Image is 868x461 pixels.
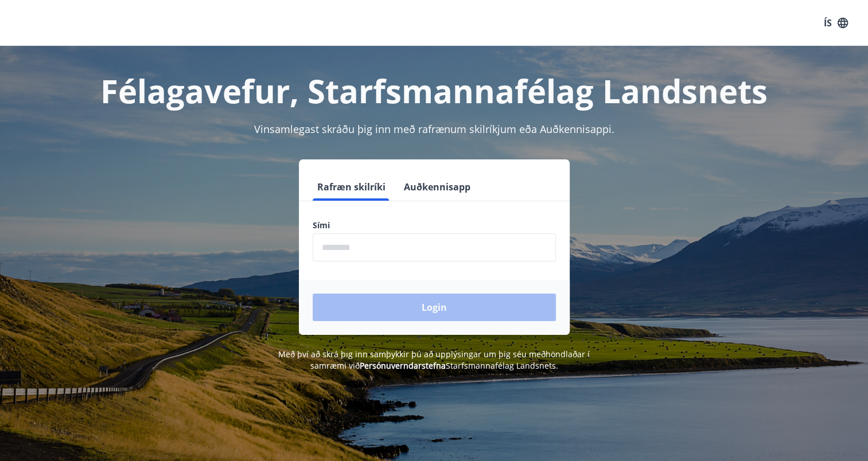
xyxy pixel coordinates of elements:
span: Vinsamlegast skráðu þig inn með rafrænum skilríkjum eða Auðkennisappi. [254,122,614,136]
label: Sími [313,220,556,231]
a: Persónuverndarstefna [360,360,446,371]
button: Auðkennisapp [399,173,475,201]
button: ÍS [818,13,854,33]
button: Rafræn skilríki [313,173,390,201]
h1: Félagavefur, Starfsmannafélag Landsnets [35,69,834,112]
span: Með því að skrá þig inn samþykkir þú að upplýsingar um þig séu meðhöndlaðar í samræmi við Starfsm... [278,349,590,371]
